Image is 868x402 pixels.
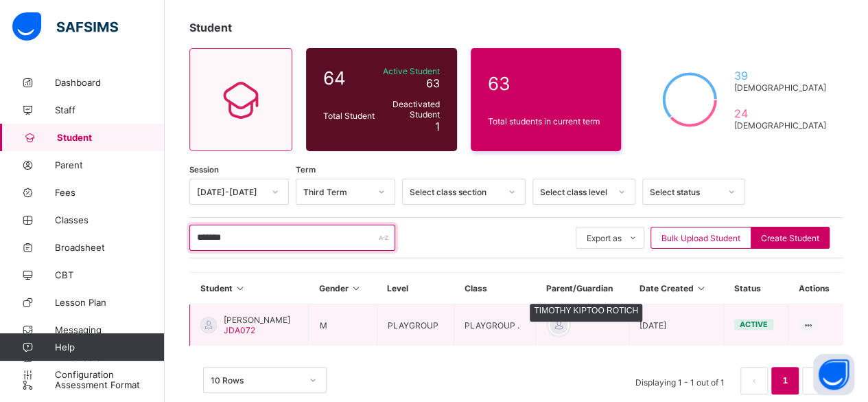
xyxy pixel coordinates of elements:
span: Session [189,165,219,175]
span: Lesson Plan [55,297,165,308]
span: Deactivated Student [382,99,440,120]
span: Export as [587,233,622,243]
th: Student [190,273,309,304]
span: 39 [734,69,826,82]
div: Total Student [320,107,378,124]
a: 1 [778,372,791,390]
span: Bulk Upload Student [661,233,740,243]
span: [DEMOGRAPHIC_DATA] [734,120,826,131]
div: Select class section [410,187,500,197]
span: 1 [435,120,440,133]
span: Classes [55,214,165,225]
li: 1 [771,367,799,394]
th: Parent/Guardian [536,273,629,304]
div: Third Term [303,187,370,197]
span: JDA072 [224,325,255,335]
span: Active Student [382,66,440,76]
button: prev page [740,367,768,394]
i: Sort in Ascending Order [696,283,707,293]
td: [DATE] [629,304,724,346]
th: Actions [788,273,843,304]
th: Date Created [629,273,724,304]
th: Status [723,273,788,304]
span: 24 [734,107,826,120]
li: 下一页 [802,367,830,394]
th: Gender [309,273,377,304]
span: Student [57,132,165,143]
span: 63 [426,76,440,90]
span: Term [296,165,316,175]
th: Level [377,273,454,304]
td: PLAYGROUP . [454,304,536,346]
span: Fees [55,187,165,198]
span: Dashboard [55,77,165,88]
td: M [309,304,377,346]
th: Class [454,273,536,304]
span: Total students in current term [488,116,605,126]
span: Parent [55,159,165,170]
span: CBT [55,269,165,280]
button: Open asap [813,354,854,395]
span: [DEMOGRAPHIC_DATA] [734,82,826,93]
img: safsims [12,12,118,41]
span: active [740,320,768,329]
li: Displaying 1 - 1 out of 1 [625,367,735,394]
span: Help [55,342,164,353]
span: 63 [488,73,605,94]
td: PLAYGROUP [377,304,454,346]
button: next page [802,367,830,394]
div: 10 Rows [211,375,301,386]
div: [DATE]-[DATE] [197,187,263,197]
li: 上一页 [740,367,768,394]
span: [PERSON_NAME] [224,315,290,325]
span: Student [189,21,232,34]
span: 64 [323,67,375,89]
div: Select status [650,187,720,197]
span: Messaging [55,324,165,335]
span: Create Student [761,233,819,243]
span: Staff [55,104,165,115]
i: Sort in Ascending Order [351,283,362,293]
div: Select class level [540,187,610,197]
i: Sort in Ascending Order [235,283,246,293]
span: Configuration [55,369,164,380]
span: Broadsheet [55,242,165,253]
